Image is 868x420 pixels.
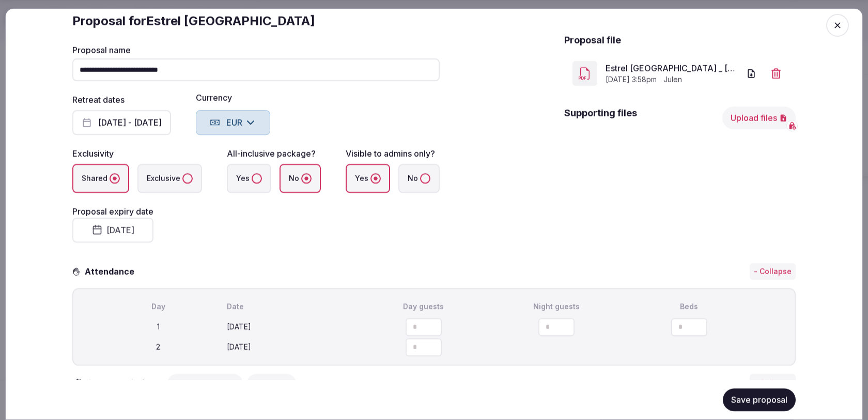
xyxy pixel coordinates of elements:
[227,302,355,312] div: Date
[81,265,143,278] h3: Attendance
[625,302,753,312] div: Beds
[398,164,440,193] label: No
[94,322,223,333] div: 1
[83,377,169,389] h3: Accommodations
[110,173,120,184] button: Shared
[72,164,129,193] label: Shared
[280,164,321,193] label: No
[167,374,243,393] button: Add percentage fee
[72,206,153,217] label: Proposal expiry date
[137,164,202,193] label: Exclusive
[606,75,657,85] span: [DATE] 3:58pm
[750,263,796,280] button: - Collapse
[346,164,390,193] label: Yes
[72,148,114,159] label: Exclusivity
[196,94,270,102] label: Currency
[227,342,355,353] div: [DATE]
[227,322,355,333] div: [DATE]
[370,173,381,184] button: Yes
[72,46,440,54] label: Proposal name
[227,164,271,193] label: Yes
[606,63,740,75] a: Estrel [GEOGRAPHIC_DATA] _ [DATE]-[DATE].pdf
[247,374,296,393] button: Add flat fee
[72,110,171,135] button: [DATE] - [DATE]
[492,302,621,312] div: Night guests
[227,148,316,159] label: All-inclusive package?
[196,110,270,135] button: EUR
[564,107,637,129] h2: Supporting files
[723,388,796,411] button: Save proposal
[420,173,430,184] button: No
[94,302,223,312] div: Day
[346,148,435,159] label: Visible to admins only?
[72,95,125,105] label: Retreat dates
[182,173,193,184] button: Exclusive
[94,342,223,353] div: 2
[360,302,488,312] div: Day guests
[663,75,682,85] span: julen
[72,218,153,243] button: [DATE]
[564,34,621,47] h2: Proposal file
[252,173,262,184] button: Yes
[750,374,796,393] button: - Collapse
[301,173,312,184] button: No
[722,107,796,129] button: Upload files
